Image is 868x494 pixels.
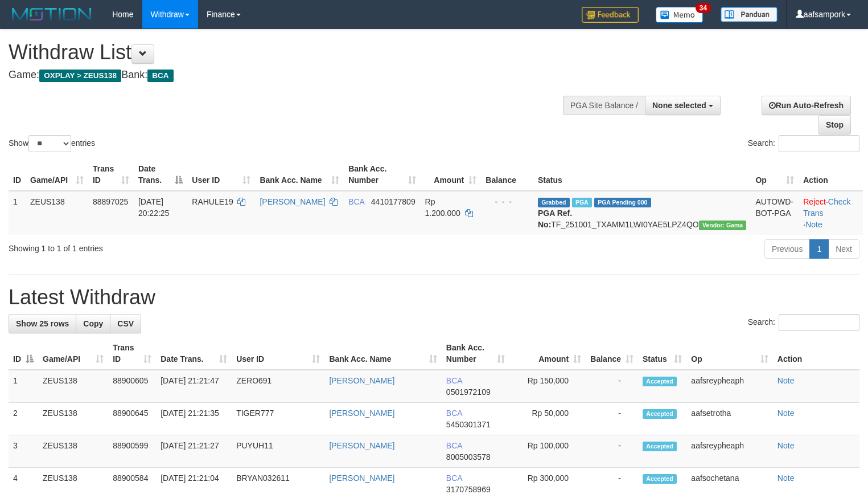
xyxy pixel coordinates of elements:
h1: Withdraw List [9,41,567,64]
a: 1 [809,239,829,259]
td: aafsreypheaph [686,370,773,403]
label: Search: [748,314,859,331]
a: Note [805,220,822,229]
span: Copy 0501972109 to clipboard [446,387,491,397]
span: Accepted [643,474,677,484]
span: Marked by aafnoeunsreypich [572,198,592,207]
td: 88900645 [108,403,156,435]
label: Show entries [9,135,95,152]
span: PGA Pending [594,198,651,207]
th: Op: activate to sort column ascending [751,158,799,191]
span: BCA [446,376,462,385]
span: RAHULE19 [192,197,233,206]
span: BCA [446,409,462,418]
a: [PERSON_NAME] [329,473,394,483]
th: Bank Acc. Name: activate to sort column ascending [324,337,441,370]
img: Button%20Memo.svg [656,7,704,23]
th: ID: activate to sort column descending [9,337,38,370]
td: 88900605 [108,370,156,403]
span: Show 25 rows [16,319,69,328]
th: Date Trans.: activate to sort column ascending [156,337,232,370]
h1: Latest Withdraw [9,286,859,309]
th: Status: activate to sort column ascending [638,337,686,370]
h4: Game: Bank: [9,70,567,81]
span: Copy 4410177809 to clipboard [371,197,416,206]
a: [PERSON_NAME] [260,197,325,206]
th: Balance [481,158,533,191]
a: CSV [110,314,141,333]
select: Showentries [28,135,71,152]
span: Rp 1.200.000 [425,197,460,218]
td: AUTOWD-BOT-PGA [751,191,799,235]
th: User ID: activate to sort column ascending [232,337,324,370]
td: - [586,403,638,435]
input: Search: [779,314,859,331]
a: Note [778,376,795,385]
span: Accepted [643,377,677,386]
td: - [586,370,638,403]
td: [DATE] 21:21:47 [156,370,232,403]
a: Note [778,441,795,450]
th: Balance: activate to sort column ascending [586,337,638,370]
td: ZEUS138 [38,403,108,435]
a: Reject [803,197,826,206]
td: ZEUS138 [38,370,108,403]
span: None selected [652,101,706,110]
td: aafsreypheaph [686,435,773,468]
img: Feedback.jpg [582,7,639,23]
th: Status [533,158,751,191]
th: User ID: activate to sort column ascending [187,158,255,191]
td: - [586,435,638,468]
span: BCA [446,473,462,483]
a: Check Trans [803,197,850,218]
span: Copy 3170758969 to clipboard [446,485,491,494]
td: ZEUS138 [26,191,88,235]
td: Rp 50,000 [509,403,586,435]
img: MOTION_logo.png [9,6,95,23]
span: Copy 5450301371 to clipboard [446,420,491,429]
a: Stop [818,115,851,134]
span: Copy [83,319,103,328]
th: Date Trans.: activate to sort column descending [134,158,187,191]
th: Amount: activate to sort column ascending [421,158,482,191]
span: Grabbed [538,198,570,207]
span: 34 [696,3,711,13]
span: BCA [446,441,462,450]
td: Rp 100,000 [509,435,586,468]
th: Trans ID: activate to sort column ascending [108,337,156,370]
a: Run Auto-Refresh [762,96,851,115]
th: Trans ID: activate to sort column ascending [88,158,134,191]
td: [DATE] 21:21:27 [156,435,232,468]
td: ZERO691 [232,370,324,403]
th: ID [9,158,26,191]
td: Rp 150,000 [509,370,586,403]
td: 1 [9,370,38,403]
th: Game/API: activate to sort column ascending [26,158,88,191]
a: Copy [76,314,110,333]
span: Accepted [643,409,677,419]
button: None selected [645,96,721,115]
th: Bank Acc. Number: activate to sort column ascending [344,158,420,191]
td: PUYUH11 [232,435,324,468]
td: · · [799,191,863,235]
a: Note [778,409,795,418]
span: BCA [147,70,173,82]
th: Action [799,158,863,191]
a: Previous [764,239,810,259]
div: PGA Site Balance / [563,96,645,115]
div: - - - [486,196,529,207]
a: [PERSON_NAME] [329,441,394,450]
span: Copy 8005003578 to clipboard [446,452,491,462]
a: Show 25 rows [9,314,76,333]
th: Op: activate to sort column ascending [686,337,773,370]
span: Accepted [643,442,677,451]
label: Search: [748,135,859,152]
b: PGA Ref. No: [538,209,572,229]
a: Note [778,473,795,483]
div: Showing 1 to 1 of 1 entries [9,238,353,254]
td: 88900599 [108,435,156,468]
span: [DATE] 20:22:25 [138,197,170,218]
span: Vendor URL: https://trx31.1velocity.biz [699,221,747,230]
th: Bank Acc. Name: activate to sort column ascending [255,158,344,191]
a: Next [828,239,859,259]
